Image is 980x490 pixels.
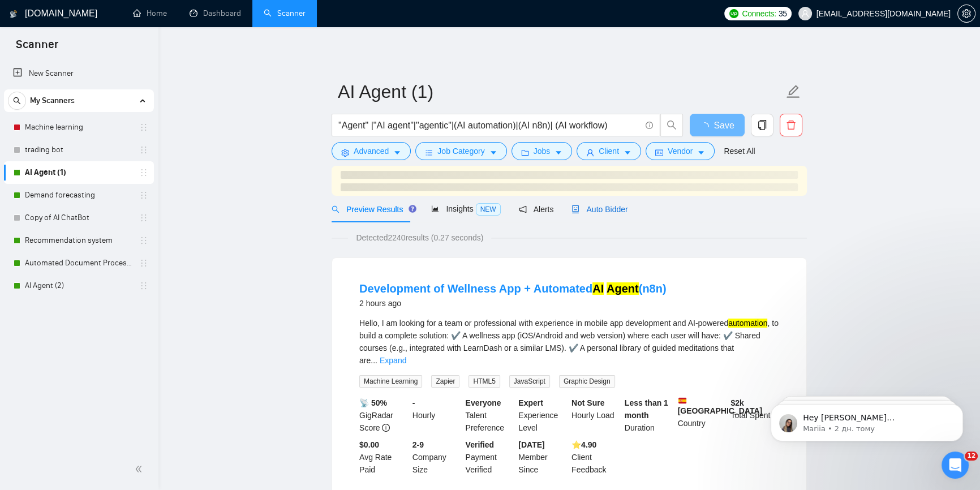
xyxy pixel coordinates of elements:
[751,120,773,130] span: copy
[431,204,500,213] span: Insights
[571,398,604,407] b: Not Sure
[676,397,729,434] div: Country
[690,114,745,136] button: Save
[25,274,132,297] a: AI Agent (2)
[730,398,743,407] b: $ 2k
[431,205,439,213] span: area-chart
[942,452,969,479] iframe: Intercom live chat
[264,8,306,18] a: searchScanner
[624,148,631,157] span: caret-down
[646,142,715,160] button: idcardVendorcaret-down
[571,205,627,214] span: Auto Bidder
[359,440,379,449] b: $0.00
[509,375,550,388] span: JavaScript
[354,145,389,157] span: Advanced
[668,145,693,157] span: Vendor
[569,439,622,476] div: Client Feedback
[779,7,787,20] span: 35
[133,8,167,18] a: homeHome
[7,36,67,60] span: Scanner
[332,142,411,160] button: settingAdvancedcaret-down
[489,148,497,157] span: caret-down
[729,9,738,18] img: upwork-logo.png
[30,89,75,112] span: My Scanners
[25,252,132,274] a: Automated Document Processing
[519,205,554,214] span: Alerts
[407,204,418,214] div: Tooltip anchor
[425,148,433,157] span: bars
[728,397,781,434] div: Total Spent
[518,398,543,407] b: Expert
[958,9,975,18] span: setting
[332,205,413,214] span: Preview Results
[476,203,501,216] span: NEW
[359,317,779,367] div: Hello, I am looking for a team or professional with experience in mobile app development and AI-p...
[713,118,734,132] span: Save
[463,397,517,434] div: Talent Preference
[780,114,802,136] button: delete
[724,145,755,157] a: Reset All
[139,145,148,154] span: holder
[463,439,517,476] div: Payment Verified
[348,231,491,244] span: Detected 2240 results (0.27 seconds)
[678,397,763,415] b: [GEOGRAPHIC_DATA]
[410,397,463,434] div: Hourly
[625,398,668,420] b: Less than 1 month
[382,424,390,432] span: info-circle
[341,148,349,157] span: setting
[359,398,387,407] b: 📡 50%
[801,10,809,18] span: user
[415,142,506,160] button: barsJob Categorycaret-down
[957,9,975,18] a: setting
[466,440,495,449] b: Verified
[338,78,784,106] input: Scanner name...
[622,397,676,434] div: Duration
[957,5,975,23] button: setting
[780,120,802,130] span: delete
[8,97,25,105] span: search
[437,145,484,157] span: Job Category
[751,114,773,136] button: copy
[25,161,132,184] a: AI Agent (1)
[577,142,641,160] button: userClientcaret-down
[393,148,401,157] span: caret-down
[135,463,146,475] span: double-left
[4,62,154,85] li: New Scanner
[468,375,500,388] span: HTML5
[592,282,604,295] mark: AI
[742,7,776,20] span: Connects:
[571,440,596,449] b: ⭐️ 4.90
[754,380,980,459] iframe: Intercom notifications повідомлення
[25,207,132,229] a: Copy of AI ChatBot
[678,397,686,405] img: 🇪🇸
[555,148,562,157] span: caret-down
[371,356,377,365] span: ...
[357,397,410,434] div: GigRadar Score
[412,440,424,449] b: 2-9
[559,375,615,388] span: Graphic Design
[697,148,705,157] span: caret-down
[25,116,132,139] a: Machine learning
[586,148,594,157] span: user
[516,439,569,476] div: Member Since
[965,452,978,461] span: 12
[25,229,132,252] a: Recommendation system
[357,439,410,476] div: Avg Rate Paid
[655,148,663,157] span: idcard
[139,191,148,200] span: holder
[786,84,801,99] span: edit
[431,375,459,388] span: Zapier
[139,281,148,290] span: holder
[13,62,145,85] a: New Scanner
[139,213,148,222] span: holder
[359,375,422,388] span: Machine Learning
[410,439,463,476] div: Company Size
[728,319,767,328] mark: automation
[521,148,529,157] span: folder
[139,259,148,268] span: holder
[338,118,641,132] input: Search Freelance Jobs...
[359,296,667,310] div: 2 hours ago
[661,120,682,130] span: search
